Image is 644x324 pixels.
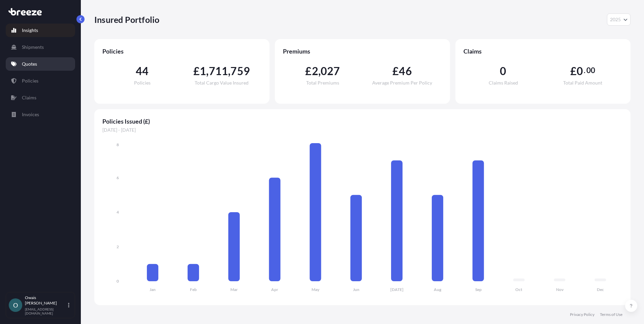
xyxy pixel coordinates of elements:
span: , [228,66,230,76]
tspan: 2 [117,244,119,249]
span: Policies [134,80,151,85]
span: . [584,68,585,73]
a: Terms of Use [600,312,622,317]
p: Insights [22,27,38,34]
tspan: Feb [190,287,197,292]
p: [EMAIL_ADDRESS][DOMAIN_NAME] [25,307,67,315]
tspan: Dec [597,287,604,292]
tspan: 4 [117,209,119,215]
span: Policies Issued (£) [102,117,622,125]
span: 0 [500,66,506,76]
a: Shipments [6,40,75,54]
span: , [318,66,321,76]
span: , [206,66,208,76]
tspan: Mar [230,287,238,292]
tspan: 0 [117,279,119,284]
span: £ [305,66,312,76]
span: 2025 [610,16,621,23]
span: Policies [102,47,261,55]
tspan: Nov [556,287,564,292]
span: Claims Raised [489,80,518,85]
tspan: Oct [515,287,522,292]
span: 2 [312,66,318,76]
tspan: 6 [117,175,119,180]
span: 00 [586,68,595,73]
a: Policies [6,74,75,88]
p: Policies [22,77,38,84]
p: Invoices [22,111,39,118]
p: Quotes [22,61,37,67]
span: O [13,302,18,309]
p: Insured Portfolio [94,14,159,25]
span: 711 [209,66,228,76]
span: Total Premiums [306,80,339,85]
p: Shipments [22,44,44,51]
span: 46 [399,66,412,76]
p: Owais [PERSON_NAME] [25,295,67,306]
a: Privacy Policy [570,312,594,317]
a: Invoices [6,108,75,121]
span: 027 [321,66,340,76]
span: Premiums [283,47,442,55]
span: 44 [136,66,149,76]
span: Total Paid Amount [563,80,602,85]
span: £ [392,66,399,76]
tspan: Sep [475,287,482,292]
a: Quotes [6,57,75,71]
span: 0 [577,66,583,76]
tspan: Jun [353,287,359,292]
a: Insights [6,24,75,37]
span: Average Premium Per Policy [372,80,432,85]
span: Claims [463,47,622,55]
tspan: May [312,287,320,292]
span: Total Cargo Value Insured [195,80,249,85]
tspan: [DATE] [390,287,404,292]
tspan: Apr [271,287,278,292]
span: 759 [230,66,250,76]
tspan: Jan [150,287,156,292]
span: [DATE] - [DATE] [102,127,622,133]
button: Year Selector [607,13,631,26]
span: £ [570,66,577,76]
a: Claims [6,91,75,104]
span: £ [193,66,200,76]
span: 1 [200,66,206,76]
tspan: 8 [117,142,119,147]
tspan: Aug [434,287,442,292]
p: Claims [22,94,36,101]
